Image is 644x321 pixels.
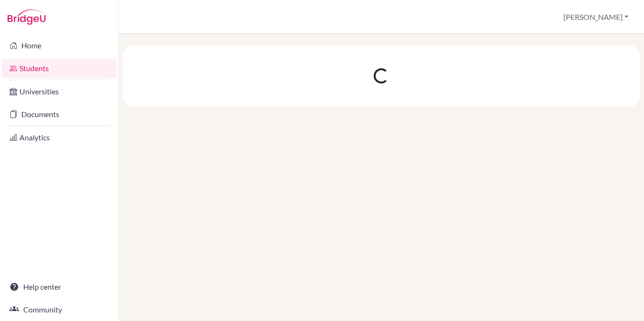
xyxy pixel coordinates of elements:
a: Home [2,36,116,55]
a: Help center [2,277,116,296]
a: Universities [2,82,116,101]
a: Community [2,300,116,319]
a: Documents [2,105,116,124]
button: [PERSON_NAME] [559,8,633,26]
a: Analytics [2,128,116,147]
img: Bridge-U [8,9,46,25]
a: Students [2,59,116,78]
